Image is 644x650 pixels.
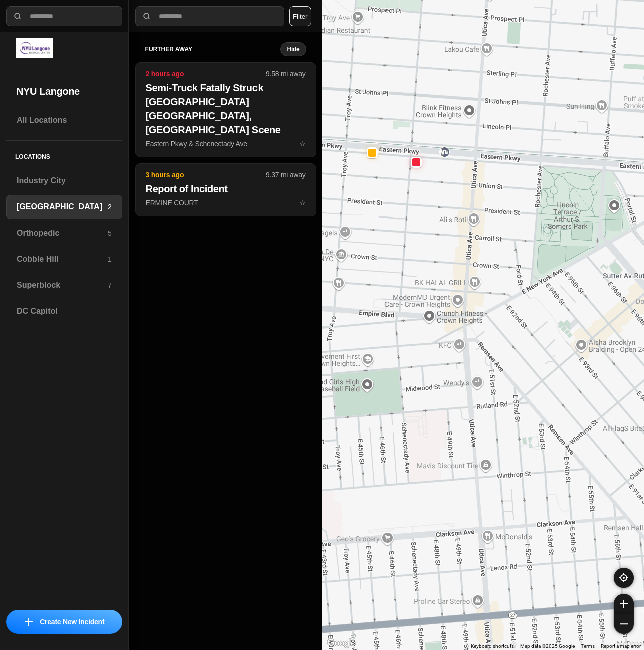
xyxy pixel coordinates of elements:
[16,38,53,58] img: logo
[299,199,306,207] span: star
[614,614,634,634] button: zoom-out
[17,201,108,213] h3: [GEOGRAPHIC_DATA]
[6,221,122,245] a: Orthopedic5
[17,305,112,317] h3: DC Capitol
[146,81,306,137] h2: Semi-Truck Fatally Struck [GEOGRAPHIC_DATA] [GEOGRAPHIC_DATA], [GEOGRAPHIC_DATA] Scene
[135,198,316,207] a: 3 hours ago9.37 mi awayReport of IncidentERMINE COURTstar
[6,169,122,193] a: Industry City
[581,643,595,649] a: Terms (opens in new tab)
[325,637,358,650] a: Open this area in Google Maps (opens a new window)
[619,573,628,582] img: recenter
[135,139,316,148] a: 2 hours ago9.58 mi awaySemi-Truck Fatally Struck [GEOGRAPHIC_DATA] [GEOGRAPHIC_DATA], [GEOGRAPHIC...
[17,227,108,239] h3: Orthopedic
[108,228,112,238] p: 5
[6,141,122,169] h5: Locations
[289,6,311,26] button: Filter
[287,45,299,53] small: Hide
[266,69,305,79] p: 9.58 mi away
[146,182,306,196] h2: Report of Incident
[6,299,122,323] a: DC Capitol
[17,279,108,291] h3: Superblock
[146,69,266,79] p: 2 hours ago
[16,84,112,98] h2: NYU Langone
[108,280,112,290] p: 7
[13,11,23,21] img: search
[614,568,634,588] button: recenter
[6,247,122,271] a: Cobble Hill1
[135,163,316,216] button: 3 hours ago9.37 mi awayReport of IncidentERMINE COURTstar
[620,600,628,608] img: zoom-in
[620,620,628,628] img: zoom-out
[280,42,306,56] button: Hide
[146,139,306,149] p: Eastern Pkwy & Schenectady Ave
[146,198,306,208] p: ERMINE COURT
[17,175,112,187] h3: Industry City
[601,643,641,649] a: Report a map error
[135,62,316,157] button: 2 hours ago9.58 mi awaySemi-Truck Fatally Struck [GEOGRAPHIC_DATA] [GEOGRAPHIC_DATA], [GEOGRAPHIC...
[145,45,281,53] h5: further away
[108,202,112,212] p: 2
[17,253,108,265] h3: Cobble Hill
[17,114,112,126] h3: All Locations
[325,637,358,650] img: Google
[520,643,575,649] span: Map data ©2025 Google
[142,11,152,21] img: search
[108,254,112,264] p: 1
[614,594,634,614] button: zoom-in
[146,170,266,180] p: 3 hours ago
[299,140,306,148] span: star
[266,170,305,180] p: 9.37 mi away
[6,108,122,132] a: All Locations
[6,610,122,634] button: iconCreate New Incident
[471,643,514,650] button: Keyboard shortcuts
[40,617,104,627] p: Create New Incident
[25,618,33,626] img: icon
[6,273,122,297] a: Superblock7
[6,195,122,219] a: [GEOGRAPHIC_DATA]2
